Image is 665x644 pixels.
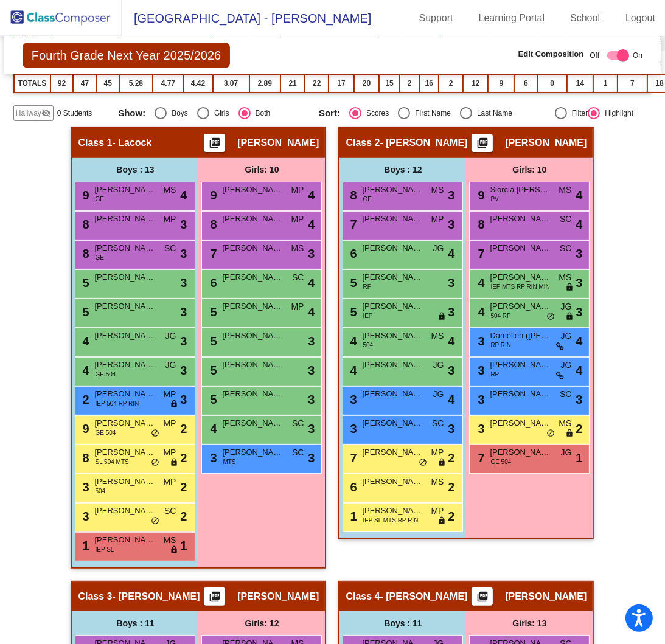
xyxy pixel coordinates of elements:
[180,186,187,204] span: 4
[50,74,73,92] td: 92
[94,476,155,488] span: [PERSON_NAME]
[163,184,176,196] span: MS
[180,215,187,234] span: 3
[475,137,490,154] mat-icon: picture_as_pdf
[363,195,371,204] span: GE
[95,399,139,408] span: IEP 504 RP RIN
[94,300,155,313] span: [PERSON_NAME]
[118,108,145,119] span: Show:
[567,74,594,92] td: 14
[347,276,357,289] span: 5
[475,247,484,260] span: 7
[97,74,119,92] td: 45
[222,417,283,429] span: [PERSON_NAME]
[308,449,315,467] span: 3
[490,213,551,225] span: [PERSON_NAME]
[113,590,200,603] span: - [PERSON_NAME]
[151,458,159,468] span: do_not_disturb_alt
[439,74,463,92] td: 2
[565,312,574,322] span: lock
[490,359,551,371] span: [PERSON_NAME] ([PERSON_NAME]) [PERSON_NAME]
[448,303,454,321] span: 3
[560,388,571,401] span: SC
[561,300,572,313] span: JG
[409,9,463,28] a: Support
[151,516,159,526] span: do_not_disturb_alt
[308,420,315,438] span: 3
[475,393,484,406] span: 3
[561,359,572,372] span: JG
[546,312,555,322] span: do_not_disturb_alt
[490,311,510,320] span: 504 RP
[79,218,89,231] span: 8
[79,422,89,435] span: 9
[207,422,217,435] span: 4
[576,420,582,438] span: 2
[347,364,357,377] span: 4
[561,330,572,342] span: JG
[207,451,217,465] span: 3
[347,334,357,348] span: 4
[79,480,89,494] span: 3
[151,429,159,438] span: do_not_disturb_alt
[94,330,155,342] span: [PERSON_NAME]
[490,195,498,204] span: PV
[180,244,187,263] span: 3
[362,446,423,459] span: [PERSON_NAME]
[346,137,380,149] span: Class 2
[448,420,454,438] span: 3
[163,417,176,430] span: MP
[308,390,315,409] span: 3
[363,282,371,291] span: RP
[319,107,512,119] mat-radio-group: Select an option
[448,449,454,467] span: 2
[180,420,187,438] span: 2
[576,186,582,204] span: 4
[237,137,319,149] span: [PERSON_NAME]
[561,446,572,459] span: JG
[122,9,371,28] span: [GEOGRAPHIC_DATA] - [PERSON_NAME]
[488,74,514,92] td: 9
[163,213,176,226] span: MP
[305,74,329,92] td: 22
[170,545,178,555] span: lock
[95,370,116,379] span: GE 504
[347,305,357,319] span: 5
[237,590,319,603] span: [PERSON_NAME]
[95,428,116,437] span: GE 504
[213,74,249,92] td: 3.07
[593,74,618,92] td: 1
[79,276,89,289] span: 5
[94,242,155,254] span: [PERSON_NAME]
[180,390,187,409] span: 3
[576,303,582,321] span: 3
[204,134,225,152] button: Print Students Details
[347,393,357,406] span: 3
[223,457,235,466] span: MTS
[165,330,176,342] span: JG
[463,74,488,92] td: 12
[207,364,217,377] span: 5
[362,271,423,283] span: [PERSON_NAME]
[249,74,280,92] td: 2.89
[362,359,423,371] span: [PERSON_NAME] [PERSON_NAME]
[79,451,89,465] span: 8
[79,247,89,260] span: 8
[280,74,305,92] td: 21
[347,480,357,494] span: 6
[222,300,283,313] span: [PERSON_NAME]
[410,108,451,119] div: First Name
[490,184,551,196] span: Siorcia [PERSON_NAME]
[292,271,304,284] span: SC
[490,388,551,400] span: [PERSON_NAME] [PERSON_NAME]
[633,50,642,61] span: On
[222,388,283,400] span: [PERSON_NAME]
[437,458,446,468] span: lock
[72,611,198,635] div: Boys : 11
[448,332,454,350] span: 4
[164,505,176,518] span: SC
[559,184,571,196] span: MS
[207,305,217,319] span: 5
[362,242,423,254] span: [PERSON_NAME]
[600,108,633,119] div: Highlight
